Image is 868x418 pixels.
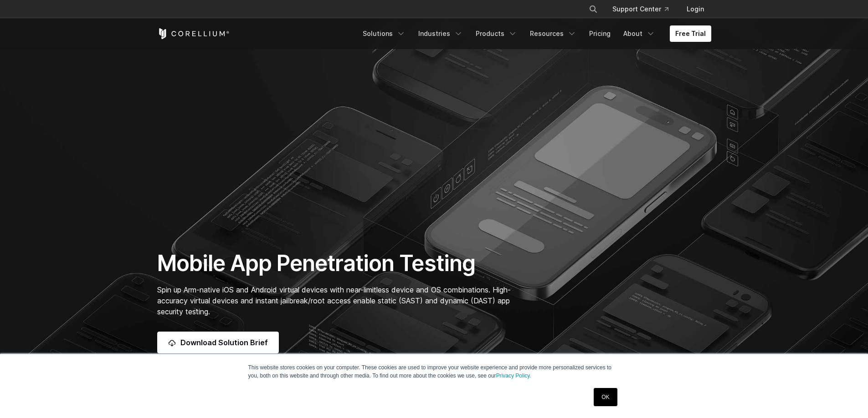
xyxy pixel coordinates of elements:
[413,25,468,42] a: Industries
[357,25,411,42] a: Solutions
[357,25,711,42] div: Navigation Menu
[248,363,620,380] p: This website stores cookies on your computer. These cookies are used to improve your website expe...
[157,250,520,277] h1: Mobile App Penetration Testing
[618,25,661,42] a: About
[594,388,617,406] a: OK
[470,25,523,42] a: Products
[585,1,601,17] button: Search
[157,28,230,39] a: Corellium Home
[180,337,268,348] span: Download Solution Brief
[584,25,616,42] a: Pricing
[157,285,511,316] span: Spin up Arm-native iOS and Android virtual devices with near-limitless device and OS combinations...
[157,332,279,353] a: Download Solution Brief
[578,1,711,17] div: Navigation Menu
[670,25,711,42] a: Free Trial
[679,1,711,17] a: Login
[605,1,676,17] a: Support Center
[524,25,582,42] a: Resources
[496,373,531,379] a: Privacy Policy.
